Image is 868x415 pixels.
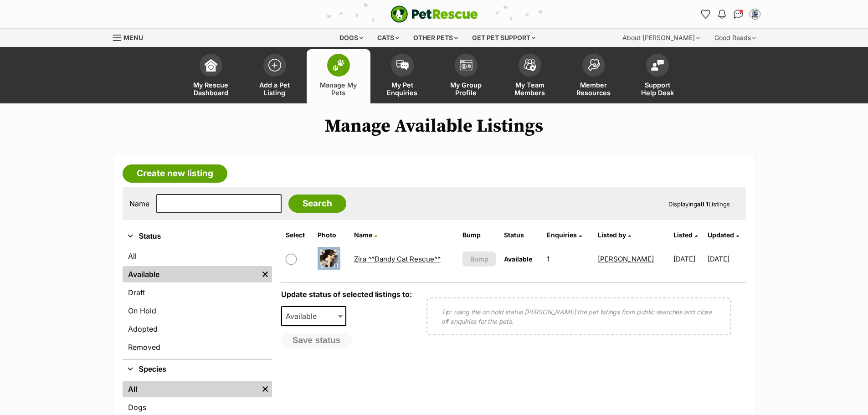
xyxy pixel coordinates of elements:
[459,228,500,242] th: Bump
[258,381,272,397] a: Remove filter
[547,231,582,239] a: Enquiries
[123,364,272,375] button: Species
[715,7,729,21] button: Notifications
[708,243,745,275] td: [DATE]
[123,248,272,264] a: All
[734,10,743,19] img: chat-41dd97257d64d25036548639549fe6c8038ab92f7586957e7f3b1b290dea8141.svg
[390,5,478,23] img: logo-e224e6f780fb5917bec1dbf3a21bbac754714ae5b6737aabdf751b685950b380.svg
[288,195,346,213] input: Search
[113,29,149,45] a: Menu
[281,290,412,299] label: Update status of selected listings to:
[282,228,313,242] th: Select
[598,231,626,239] span: Listed by
[243,49,307,103] a: Add a Pet Listing
[441,307,717,326] p: Tip: using the on hold status [PERSON_NAME] the pet listings from public searches and close off e...
[668,200,730,208] span: Displaying Listings
[699,7,713,21] a: Favourites
[466,29,542,47] div: Get pet support
[371,29,406,47] div: Cats
[190,81,231,97] span: My Rescue Dashboard
[123,284,272,301] a: Draft
[697,200,709,208] strong: all 1
[598,255,654,263] a: [PERSON_NAME]
[123,231,272,242] button: Status
[637,81,678,97] span: Support Help Desk
[390,5,478,23] a: PetRescue
[318,81,359,97] span: Manage My Pets
[129,200,149,208] label: Name
[543,243,593,275] td: 1
[254,81,295,97] span: Add a Pet Listing
[498,49,562,103] a: My Team Members
[407,29,464,47] div: Other pets
[598,231,631,239] a: Listed by
[748,7,762,21] button: My account
[509,81,550,97] span: My Team Members
[626,49,689,103] a: Support Help Desk
[708,231,734,239] span: Updated
[332,59,345,71] img: manage-my-pets-icon-02211641906a0b7f246fdf0571729dbe1e7629f14944591b6c1af311fb30b64b.svg
[651,60,664,71] img: help-desk-icon-fdf02630f3aa405de69fd3d07c3f3aa587a6932b1a1747fa1d2bba05be0121f9.svg
[587,59,600,71] img: member-resources-icon-8e73f808a243e03378d46382f2149f9095a855e16c252ad45f914b54edf8863c.svg
[670,243,707,275] td: [DATE]
[123,164,227,183] a: Create new listing
[123,246,272,359] div: Status
[470,254,488,264] span: Bump
[547,231,577,239] span: translation missing: en.admin.listings.index.attributes.enquiries
[750,10,760,19] img: Melissa Mitchell profile pic
[354,231,372,239] span: Name
[281,306,347,326] span: Available
[504,255,532,263] span: Available
[179,49,243,103] a: My Rescue Dashboard
[370,49,434,103] a: My Pet Enquiries
[616,29,706,47] div: About [PERSON_NAME]
[708,231,739,239] a: Updated
[708,29,762,47] div: Good Reads
[268,59,281,72] img: add-pet-listing-icon-0afa8454b4691262ce3f59096e99ab1cd57d4a30225e0717b998d2c9b9846f56.svg
[354,255,441,263] a: Zira ^^Dandy Cat Rescue^^
[258,266,272,282] a: Remove filter
[282,310,326,323] span: Available
[123,266,258,282] a: Available
[462,251,496,266] button: Bump
[460,60,473,71] img: group-profile-icon-3fa3cf56718a62981997c0bc7e787c4b2cf8bcc04b72c1350f741eb67cf2f40e.svg
[123,339,272,355] a: Removed
[573,81,614,97] span: Member Resources
[434,49,498,103] a: My Group Profile
[524,59,536,71] img: team-members-icon-5396bd8760b3fe7c0b43da4ab00e1e3bb1a5d9ba89233759b79545d2d3fc5d0d.svg
[354,231,377,239] a: Name
[396,60,409,70] img: pet-enquiries-icon-7e3ad2cf08bfb03b45e93fb7055b45f3efa6380592205ae92323e6603595dc1f.svg
[718,10,725,19] img: notifications-46538b983faf8c2785f20acdc204bb7945ddae34d4c08c2a6579f10ce5e182be.svg
[123,34,143,41] span: Menu
[699,7,762,21] ul: Account quick links
[123,321,272,337] a: Adopted
[382,81,423,97] span: My Pet Enquiries
[673,231,693,239] span: Listed
[731,7,746,21] a: Conversations
[123,381,258,397] a: All
[673,231,698,239] a: Listed
[562,49,626,103] a: Member Resources
[123,302,272,319] a: On Hold
[333,29,370,47] div: Dogs
[307,49,370,103] a: Manage My Pets
[205,59,217,72] img: dashboard-icon-eb2f2d2d3e046f16d808141f083e7271f6b2e854fb5c12c21221c1fb7104beca.svg
[446,81,487,97] span: My Group Profile
[314,228,349,242] th: Photo
[281,333,352,348] button: Save status
[500,228,542,242] th: Status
